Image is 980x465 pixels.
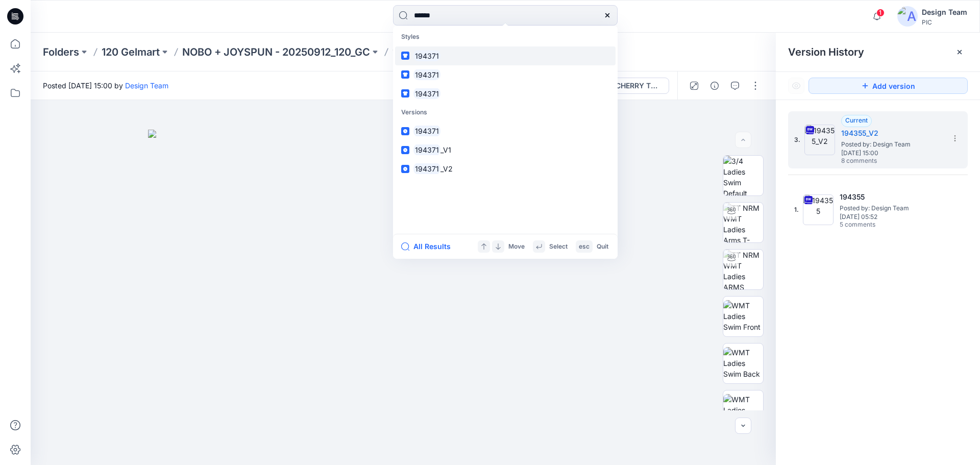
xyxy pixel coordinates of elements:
span: 5 comments [840,221,911,229]
a: 194371 [395,65,616,84]
p: Quit [597,241,608,252]
mark: 194371 [413,125,440,137]
a: Design Team [125,81,168,90]
span: Version History [788,46,864,58]
img: WMT Ladies Swim Front [723,300,763,332]
img: WMT Ladies Swim Left [723,394,763,426]
div: Design Team [922,6,967,18]
span: Current [845,116,868,124]
img: 3/4 Ladies Swim Default [723,156,763,195]
span: 1. [794,205,799,214]
p: Select [549,241,568,252]
a: 194371 [395,46,616,65]
mark: 194371 [413,144,440,156]
a: NOBO + JOYSPUN - 20250912_120_GC [182,45,370,59]
span: 3. [794,135,800,144]
span: [DATE] 15:00 [841,150,943,157]
mark: 194371 [413,50,440,62]
div: CHERRY TOMATO [616,80,663,91]
a: 194371_V2 [395,159,616,178]
button: CHERRY TOMATO [598,78,669,94]
button: Add version [808,78,968,94]
mark: 194371 [413,163,440,175]
a: 194371 [395,121,616,140]
span: Posted [DATE] 15:00 by [43,80,168,91]
span: _V2 [440,164,453,173]
img: 194355 [803,194,834,225]
a: 194371_V1 [395,140,616,159]
button: Show Hidden Versions [788,78,804,94]
p: Versions [395,103,616,122]
p: Styles [395,28,616,46]
h5: 194355_V2 [841,127,943,139]
img: 194355_V2 [804,125,835,155]
span: 1 [876,9,885,17]
p: Move [508,241,525,252]
a: Folders [43,45,79,59]
h5: 194355 [840,191,942,203]
a: 120 Gelmart [102,45,160,59]
img: WMT Ladies Swim Back [723,347,763,379]
button: All Results [401,240,457,253]
img: TT NRM WMT Ladies Arms T-POSE [723,203,763,242]
img: avatar [897,6,918,27]
div: PIC [922,18,967,26]
button: Details [706,78,723,94]
p: 194355 [393,45,429,59]
mark: 194371 [413,88,440,100]
span: _V1 [440,145,451,154]
img: TT NRM WMT Ladies ARMS DOWN [723,250,763,289]
a: 194371 [395,84,616,103]
button: Close [955,48,964,56]
span: Posted by: Design Team [840,203,942,213]
span: 8 comments [841,157,913,165]
span: [DATE] 05:52 [840,213,942,221]
span: Posted by: Design Team [841,139,943,150]
p: esc [579,241,590,252]
mark: 194371 [413,69,440,81]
